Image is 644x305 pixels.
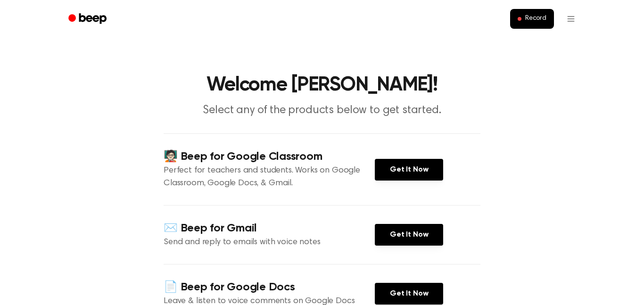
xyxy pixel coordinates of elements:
[510,9,554,29] button: Record
[164,221,375,236] h4: ✉️ Beep for Gmail
[141,103,503,118] p: Select any of the products below to get started.
[164,236,375,249] p: Send and reply to emails with voice notes
[525,15,546,23] span: Record
[375,283,443,305] a: Get It Now
[81,75,563,95] h1: Welcome [PERSON_NAME]!
[560,8,582,30] button: Open menu
[62,10,115,28] a: Beep
[375,159,443,181] a: Get It Now
[164,280,375,295] h4: 📄 Beep for Google Docs
[164,165,375,190] p: Perfect for teachers and students. Works on Google Classroom, Google Docs, & Gmail.
[164,149,375,165] h4: 🧑🏻‍🏫 Beep for Google Classroom
[375,224,443,246] a: Get It Now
